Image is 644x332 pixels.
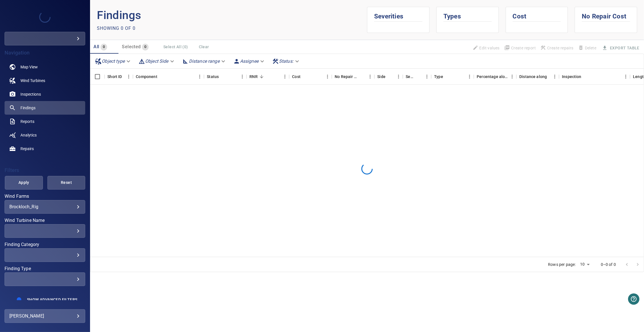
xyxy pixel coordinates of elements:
[431,69,474,85] div: Type
[5,242,85,247] label: Finding Category
[93,56,134,66] div: Object type
[136,56,178,66] div: Object Side
[5,50,85,56] h4: Navigation
[195,72,204,81] button: Menu
[247,69,289,85] div: RNR
[578,260,592,268] div: 10
[47,176,86,190] button: Reset
[5,32,85,45] div: fredolsen
[24,295,81,304] button: Show Advanced Filters
[5,101,85,115] a: findings active
[394,72,403,81] button: Menu
[145,58,168,64] em: Object Side
[470,43,502,53] span: Findings that are included in repair orders will not be updated
[238,72,247,81] button: Menu
[374,69,403,85] div: Side
[107,69,122,85] div: Short ID
[513,7,561,21] h1: Cost
[538,43,576,53] span: Apply the latest inspection filter to create repairs
[519,69,547,85] div: Distance along
[5,74,85,87] a: windturbines noActive
[5,224,85,238] div: Wind Turbine Name
[102,58,125,64] em: Object type
[406,69,415,85] div: Severity
[12,179,36,186] span: Apply
[465,72,474,81] button: Menu
[516,69,559,85] div: Distance along
[622,260,643,269] nav: pagination navigation
[332,69,374,85] div: No Repair Cost
[142,44,149,50] span: 0
[551,72,559,81] button: Menu
[122,44,141,49] span: Selected
[207,69,219,85] div: Status
[231,56,268,66] div: Assignee
[270,56,303,66] div: Status:
[377,69,385,85] div: Side
[105,69,133,85] div: Short ID
[93,44,99,49] span: All
[508,72,516,81] button: Menu
[5,87,85,101] a: inspections noActive
[9,204,80,209] div: Brockloch_Rig
[20,64,38,70] span: Map View
[335,69,358,85] div: Projected additional costs incurred by waiting 1 year to repair. This is a function of possible i...
[281,72,289,81] button: Menu
[323,72,332,81] button: Menu
[249,69,257,85] div: Repair Now Ratio: The ratio of the additional incurred cost of repair in 1 year and the cost of r...
[5,218,85,223] label: Wind Turbine Name
[403,69,431,85] div: Severity
[5,128,85,142] a: analytics noActive
[219,73,227,81] button: Sort
[366,72,374,81] button: Menu
[189,58,220,64] em: Distance range
[301,73,309,81] button: Sort
[279,58,293,64] em: Status :
[289,69,332,85] div: Cost
[477,69,508,85] div: Percentage along
[5,272,85,286] div: Finding Type
[55,179,78,186] span: Reset
[27,297,77,302] span: Show Advanced Filters
[20,146,34,152] span: Repairs
[5,266,85,271] label: Finding Type
[622,72,630,81] button: Menu
[97,7,367,24] p: Findings
[358,73,366,81] button: Sort
[562,69,582,85] div: Inspection
[5,167,85,173] h4: Filters
[97,25,136,32] p: Showing 0 of 0
[374,7,422,21] h1: Severities
[180,56,229,66] div: Distance range
[20,78,45,83] span: Wind Turbines
[5,176,43,190] button: Apply
[258,73,266,81] button: Sort
[20,119,34,124] span: Reports
[415,73,423,81] button: Sort
[5,248,85,262] div: Finding Category
[582,7,630,21] h1: No Repair Cost
[292,69,301,85] div: The base labour and equipment costs to repair the finding. Does not include the loss of productio...
[559,69,630,85] div: Inspection
[5,115,85,128] a: reports noActive
[240,58,259,64] em: Assignee
[9,312,80,321] div: [PERSON_NAME]
[474,69,516,85] div: Percentage along
[443,7,492,21] h1: Types
[133,69,204,85] div: Component
[124,72,133,81] button: Menu
[423,72,431,81] button: Menu
[20,91,41,97] span: Inspections
[601,262,616,267] p: 0–0 of 0
[136,69,157,85] div: Component
[5,200,85,214] div: Wind Farms
[548,262,576,267] p: Rows per page:
[576,43,599,53] span: Findings that are included in repair orders can not be deleted
[5,60,85,74] a: map noActive
[5,142,85,156] a: repairs noActive
[434,69,443,85] div: Type
[20,105,36,111] span: Findings
[101,44,107,50] span: 0
[157,73,165,81] button: Sort
[20,132,37,138] span: Analytics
